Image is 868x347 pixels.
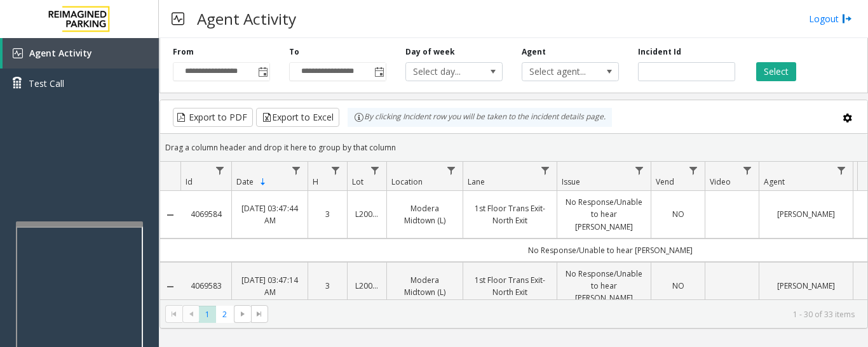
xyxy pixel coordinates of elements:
span: Agent Activity [29,47,92,59]
a: L20000500 [355,208,379,220]
a: 1st Floor Trans Exit- North Exit [471,274,549,298]
span: Location [391,176,423,187]
button: Select [756,62,796,81]
span: Lane [468,176,485,187]
a: Collapse Details [160,210,180,220]
span: Go to the last page [251,305,268,323]
span: Video [710,176,731,187]
button: Export to Excel [256,108,339,127]
a: 1st Floor Trans Exit- North Exit [471,202,549,226]
div: Drag a column header and drop it here to group by that column [160,136,867,159]
span: NO [672,209,684,219]
span: Select day... [406,63,483,81]
a: Agent Filter Menu [833,162,850,179]
a: Logout [809,12,852,25]
span: Go to the next page [238,309,248,319]
div: By clicking Incident row you will be taken to the incident details page. [348,108,612,127]
a: Issue Filter Menu [631,162,648,179]
img: 'icon' [13,48,23,58]
div: Data table [160,162,867,299]
a: Modera Midtown (L) [395,202,455,226]
a: [PERSON_NAME] [767,208,845,220]
span: H [313,176,318,187]
label: From [173,46,194,58]
span: Toggle popup [255,63,269,81]
label: Agent [522,46,546,58]
span: Go to the last page [254,309,264,319]
span: NO [672,280,684,291]
label: Day of week [405,46,455,58]
span: Toggle popup [372,63,386,81]
span: Sortable [258,177,268,187]
span: Select agent... [522,63,599,81]
a: No Response/Unable to hear [PERSON_NAME] [565,268,643,304]
span: Page 1 [199,306,216,323]
a: NO [659,280,697,292]
a: Date Filter Menu [288,162,305,179]
kendo-pager-info: 1 - 30 of 33 items [276,309,855,320]
img: logout [842,12,852,25]
a: [PERSON_NAME] [767,280,845,292]
a: Video Filter Menu [739,162,756,179]
a: [DATE] 03:47:14 AM [240,274,300,298]
a: 4069584 [188,208,224,220]
h3: Agent Activity [191,3,302,34]
a: Id Filter Menu [212,162,229,179]
a: 3 [316,280,339,292]
label: To [289,46,299,58]
span: Go to the next page [234,305,251,323]
img: pageIcon [172,3,184,34]
a: No Response/Unable to hear [PERSON_NAME] [565,196,643,233]
span: Id [186,176,193,187]
a: 3 [316,208,339,220]
span: Issue [562,176,580,187]
a: 4069583 [188,280,224,292]
a: [DATE] 03:47:44 AM [240,202,300,226]
a: Location Filter Menu [443,162,460,179]
span: Agent [764,176,785,187]
span: Date [236,176,254,187]
a: Agent Activity [3,38,159,69]
span: Vend [656,176,674,187]
a: Vend Filter Menu [685,162,702,179]
label: Incident Id [638,46,681,58]
a: Collapse Details [160,282,180,292]
span: Page 2 [216,306,233,323]
img: infoIcon.svg [354,112,364,122]
a: Lane Filter Menu [537,162,554,179]
span: Lot [352,176,363,187]
span: Test Call [29,77,64,90]
a: Lot Filter Menu [367,162,384,179]
button: Export to PDF [173,108,253,127]
a: H Filter Menu [327,162,344,179]
a: L20000500 [355,280,379,292]
a: Modera Midtown (L) [395,274,455,298]
a: NO [659,208,697,220]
